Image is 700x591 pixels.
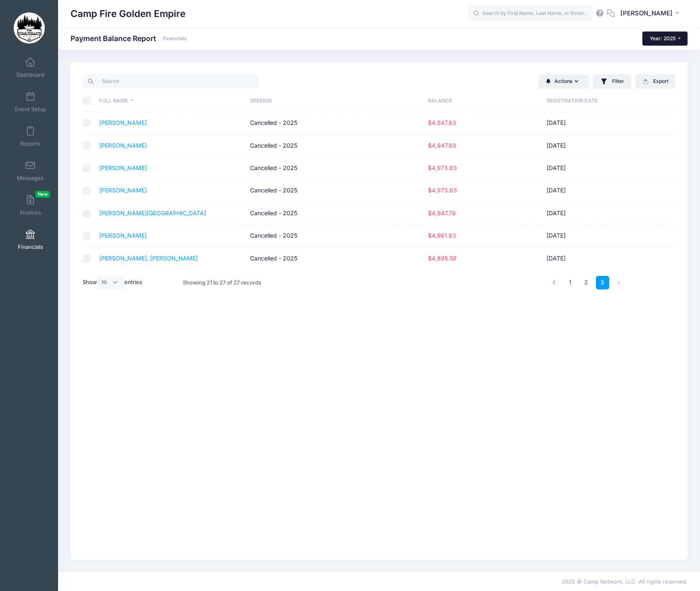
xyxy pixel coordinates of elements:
[11,88,50,117] a: Event Setup
[428,164,457,171] span: $4,973.63
[542,157,661,180] td: [DATE]
[615,4,688,23] button: [PERSON_NAME]
[428,187,457,194] span: $4,973.63
[11,191,50,220] a: InvoicesNew
[17,175,44,182] span: Messages
[83,74,259,88] input: Search
[542,180,661,202] td: [DATE]
[542,225,661,247] td: [DATE]
[99,164,147,171] a: [PERSON_NAME]
[246,134,424,157] td: Cancelled - 2025
[596,276,610,289] a: 3
[246,90,424,112] th: Session: activate to sort column ascending
[650,35,676,41] span: Year: 2025
[564,276,577,289] a: 1
[428,255,457,262] span: $4,895.58
[99,209,206,216] a: [PERSON_NAME][GEOGRAPHIC_DATA]
[468,5,593,22] input: Search by First Name, Last Name, or Email...
[70,4,185,23] h1: Camp Fire Golden Empire
[246,202,424,225] td: Cancelled - 2025
[14,12,45,44] img: Camp Fire Golden Empire
[562,578,688,585] span: 2025 © Camp Network, LLC. All rights reserved.
[18,243,43,251] span: Financials
[580,276,593,289] a: 2
[11,53,50,82] a: Dashboard
[246,248,424,270] td: Cancelled - 2025
[95,90,246,112] th: Full Name: activate to sort column descending
[542,248,661,270] td: [DATE]
[246,157,424,180] td: Cancelled - 2025
[183,273,261,292] div: Showing 21 to 27 of 27 records
[35,191,50,198] span: New
[17,71,44,78] span: Dashboard
[246,225,424,247] td: Cancelled - 2025
[11,122,50,151] a: Reports
[83,275,142,289] label: Show entries
[11,225,50,254] a: Financials
[20,209,41,216] span: Invoices
[20,140,40,147] span: Reports
[99,119,147,126] a: [PERSON_NAME]
[246,112,424,134] td: Cancelled - 2025
[70,34,187,43] h1: Payment Balance Report
[99,142,147,149] a: [PERSON_NAME]
[542,134,661,157] td: [DATE]
[15,106,46,113] span: Event Setup
[542,202,661,225] td: [DATE]
[620,9,673,18] span: [PERSON_NAME]
[163,36,187,42] a: Financials
[97,275,124,289] select: Showentries
[642,32,688,46] button: Year: 2025
[246,180,424,202] td: Cancelled - 2025
[428,232,456,239] span: $4,961.63
[593,74,631,89] button: Filter
[428,142,456,149] span: $4,947.63
[428,209,456,216] span: $4,947.79
[428,119,456,126] span: $4,947.63
[542,90,661,112] th: Registration Date
[424,90,542,112] th: Balance: activate to sort column ascending
[542,112,661,134] td: [DATE]
[538,74,589,88] button: Actions
[99,187,147,194] a: [PERSON_NAME]
[11,156,50,185] a: Messages
[99,255,198,262] a: [PERSON_NAME], [PERSON_NAME]
[635,74,676,88] button: Export
[99,232,147,239] a: [PERSON_NAME]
